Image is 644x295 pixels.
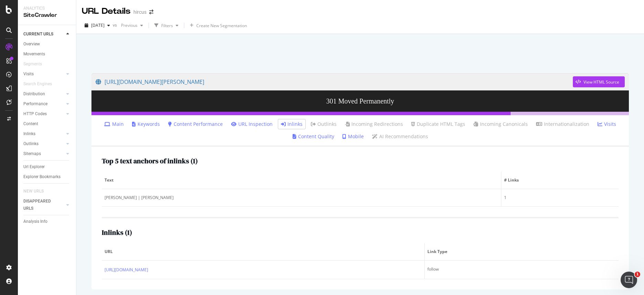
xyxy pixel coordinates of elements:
button: View HTML Source [573,76,625,87]
div: Search Engines [23,80,52,88]
div: Overview [23,41,40,48]
a: Content Performance [168,121,223,128]
span: 2025 Sep. 23rd [91,22,105,28]
a: Incoming Redirections [345,121,403,128]
h3: 301 Moved Permanently [91,90,629,112]
h2: Top 5 text anchors of inlinks ( 1 ) [102,157,198,165]
a: Segments [23,61,49,68]
a: Analysis Info [23,218,71,225]
span: Previous [118,22,138,28]
a: Outlinks [311,121,337,128]
a: Search Engines [23,80,59,88]
div: Inlinks [23,130,35,138]
div: HTTP Codes [23,110,47,118]
div: Sitemaps [23,150,41,157]
button: Create New Segmentation [187,20,250,31]
div: Analysis Info [23,218,47,225]
div: Url Explorer [23,163,45,171]
div: View HTML Source [583,79,619,85]
a: Inlinks [281,121,303,128]
span: Text [105,177,496,183]
iframe: Intercom live chat [621,272,637,288]
a: [URL][DOMAIN_NAME][PERSON_NAME] [96,73,573,90]
a: [URL][DOMAIN_NAME] [105,266,148,273]
a: AI Recommendations [372,133,428,140]
a: Keywords [132,121,160,128]
a: Outlinks [23,140,64,147]
div: arrow-right-arrow-left [149,10,153,14]
div: hircus [133,9,146,15]
div: NEW URLS [23,188,44,195]
a: Visits [598,121,616,128]
a: Overview [23,41,71,48]
a: Incoming Canonicals [473,121,528,128]
div: CURRENT URLS [23,31,53,38]
a: Distribution [23,90,64,98]
span: Create New Segmentation [196,23,247,29]
div: Outlinks [23,140,39,147]
div: Analytics [23,6,70,11]
span: # Links [504,177,614,183]
div: Content [23,120,38,128]
a: Duplicate HTML Tags [411,121,465,128]
div: Visits [23,70,34,78]
a: CURRENT URLS [23,31,64,38]
a: Visits [23,70,64,78]
div: SiteCrawler [23,11,70,19]
a: Internationalization [536,121,589,128]
span: vs [113,22,118,28]
a: Content [23,120,71,128]
a: Url Explorer [23,163,71,171]
span: Link Type [427,249,614,255]
a: HTTP Codes [23,110,64,118]
a: Sitemaps [23,150,64,157]
button: Filters [152,20,181,31]
a: DISAPPEARED URLS [23,198,64,212]
div: Movements [23,51,45,58]
a: Movements [23,51,71,58]
div: Filters [161,23,173,29]
div: Explorer Bookmarks [23,173,61,181]
a: URL Inspection [231,121,273,128]
div: URL Details [82,6,131,17]
a: Main [104,121,124,128]
div: 1 [504,195,616,201]
span: URL [105,249,420,255]
a: NEW URLS [23,188,51,195]
button: Previous [118,20,146,31]
a: Inlinks [23,130,64,138]
a: Content Quality [293,133,334,140]
button: [DATE] [82,20,113,31]
div: Segments [23,61,42,68]
h2: Inlinks ( 1 ) [102,229,132,236]
div: Distribution [23,90,45,98]
a: Performance [23,100,64,108]
div: Performance [23,100,47,108]
td: follow [425,261,619,279]
div: [PERSON_NAME] | [PERSON_NAME] [105,195,498,201]
a: Mobile [342,133,364,140]
span: 1 [635,272,640,277]
div: DISAPPEARED URLS [23,198,58,212]
a: Explorer Bookmarks [23,173,71,181]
